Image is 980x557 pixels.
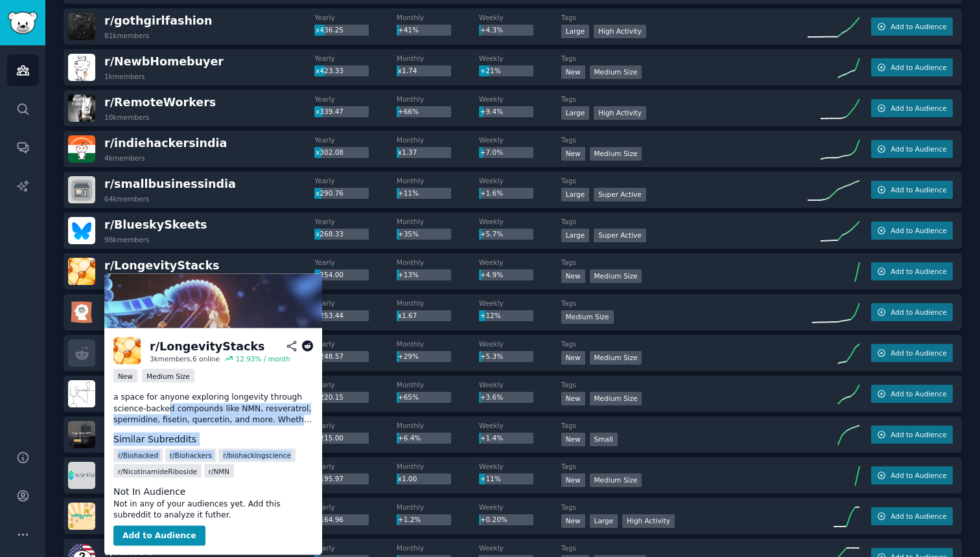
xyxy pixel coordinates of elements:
dt: Monthly [397,54,479,63]
button: Add to Audience [871,385,953,403]
span: x290.76 [316,189,344,197]
dt: Yearly [314,503,397,512]
div: Medium Size [561,310,614,324]
span: Add to Audience [891,267,946,276]
span: +11% [398,189,419,197]
dt: Tags [561,339,808,348]
dt: Yearly [314,217,397,226]
dt: Monthly [397,258,479,267]
button: Add to Audience [871,344,953,362]
dt: Tags [561,299,808,308]
dt: Yearly [314,462,397,471]
img: NewbHomebuyer [68,54,95,81]
img: over60selfies [68,503,95,530]
dt: Weekly [479,421,561,430]
span: x423.33 [316,67,344,74]
span: r/ gothgirlfashion [104,14,212,27]
dt: Monthly [397,176,479,185]
img: BlueskySkeets [68,217,95,244]
button: Add to Audience [871,303,953,321]
dt: Tags [561,462,808,471]
div: 4k members [104,153,145,163]
span: +21% [480,67,501,74]
span: Add to Audience [891,430,946,439]
dt: Monthly [397,421,479,430]
button: Add to Audience [113,525,205,546]
img: GummySearch logo [8,12,38,34]
div: Large [561,229,590,242]
button: Add to Audience [871,222,953,240]
span: x1.74 [398,67,417,74]
span: x436.25 [316,26,344,34]
span: r/ smallbusinessindia [104,177,236,190]
dt: Tags [561,380,808,389]
div: New [561,433,585,446]
span: r/ biohackingscience [223,451,291,460]
button: Add to Audience [871,140,953,158]
dt: Weekly [479,299,561,308]
div: 64k members [104,194,149,203]
img: RemoteWorkers [68,95,95,122]
dt: Monthly [397,503,479,512]
span: Add to Audience [891,512,946,521]
div: 81k members [104,31,149,40]
span: +12% [480,312,501,319]
div: New [561,473,585,487]
span: Add to Audience [891,185,946,194]
dt: Weekly [479,380,561,389]
span: +65% [398,393,419,401]
span: +6.4% [398,434,421,442]
span: +1.4% [480,434,503,442]
dt: Tags [561,95,808,104]
span: +5.7% [480,230,503,238]
span: +11% [480,475,501,483]
img: LongevityStacks [104,274,322,328]
dt: Yearly [314,54,397,63]
div: 10k members [104,113,149,122]
img: smallbusinessindia [68,176,95,203]
span: +66% [398,108,419,115]
dt: Tags [561,135,808,144]
img: gothgirlfashion [68,13,95,40]
dt: Weekly [479,339,561,348]
dt: Tags [561,13,808,22]
dt: Tags [561,217,808,226]
button: Add to Audience [871,507,953,525]
span: x1.67 [398,312,417,319]
div: New [561,65,585,79]
dt: Tags [561,54,808,63]
dd: Not in any of your audiences yet. Add this subreddit to analyze it futher. [113,498,313,521]
dt: Yearly [314,380,397,389]
div: r/ LongevityStacks [150,338,264,354]
div: Super Active [594,229,646,242]
img: claude [68,299,95,326]
dt: Yearly [314,258,397,267]
dt: Monthly [397,299,479,308]
dt: Similar Subreddits [113,433,313,446]
span: x215.00 [316,434,344,442]
button: Add to Audience [871,426,953,444]
div: Medium Size [590,473,642,487]
dt: Weekly [479,135,561,144]
span: x302.08 [316,148,344,156]
div: New [113,369,137,383]
button: Add to Audience [871,99,953,117]
dt: Tags [561,258,808,267]
button: Add to Audience [871,262,953,280]
dt: Yearly [314,543,397,552]
button: Add to Audience [871,181,953,199]
dt: Weekly [479,13,561,22]
button: Add to Audience [871,466,953,484]
span: r/ RemoteWorkers [104,96,216,109]
dt: Weekly [479,543,561,552]
div: Medium Size [590,351,642,365]
div: 3k members, 6 online [150,354,220,363]
span: +3.6% [480,393,503,401]
dt: Yearly [314,135,397,144]
dt: Yearly [314,176,397,185]
span: +4.3% [480,26,503,34]
span: r/ BlueskySkeets [104,218,207,231]
div: Small [590,433,618,446]
div: Medium Size [590,392,642,405]
span: Add to Audience [891,144,946,153]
